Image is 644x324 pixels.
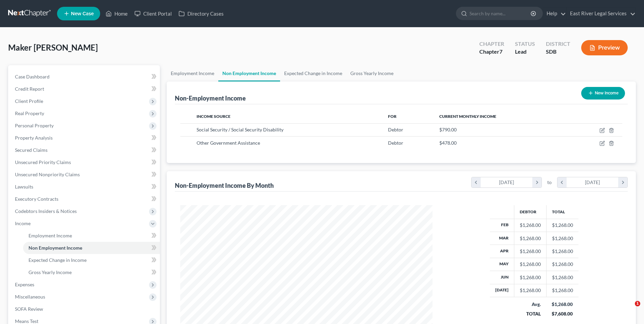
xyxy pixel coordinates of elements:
[621,301,637,317] iframe: Intercom live chat
[635,301,640,306] span: 1
[102,7,131,20] a: Home
[15,208,77,214] span: Codebtors Insiders & Notices
[15,318,38,324] span: Means Test
[439,140,457,146] span: $478.00
[581,87,625,100] button: New Income
[10,83,160,95] a: Credit Report
[472,177,481,187] i: chevron_left
[175,7,227,20] a: Directory Cases
[546,232,578,245] td: $1,268.00
[175,94,246,102] div: Non-Employment Income
[514,205,546,219] th: Debtor
[532,177,541,187] i: chevron_right
[439,127,457,132] span: $790.00
[499,48,502,55] span: 7
[15,135,53,141] span: Property Analysis
[557,177,567,187] i: chevron_left
[388,127,403,132] span: Debtor
[490,271,514,284] th: Jun
[546,219,578,232] td: $1,268.00
[490,284,514,297] th: [DATE]
[520,248,541,255] div: $1,268.00
[520,261,541,268] div: $1,268.00
[29,233,72,238] span: Employment Income
[547,179,552,186] span: to
[515,48,535,56] div: Lead
[520,222,541,229] div: $1,268.00
[15,294,45,300] span: Miscellaneous
[346,65,398,82] a: Gross Yearly Income
[479,48,504,56] div: Chapter
[567,7,636,20] a: East River Legal Services
[23,230,160,242] a: Employment Income
[439,114,496,119] span: Current Monthly Income
[543,7,566,20] a: Help
[15,306,43,312] span: SOFA Review
[581,40,628,55] button: Preview
[546,284,578,297] td: $1,268.00
[618,177,627,187] i: chevron_right
[546,205,578,219] th: Total
[15,110,44,116] span: Real Property
[388,140,403,146] span: Debtor
[520,287,541,294] div: $1,268.00
[481,177,533,187] div: [DATE]
[29,269,72,275] span: Gross Yearly Income
[15,123,54,128] span: Personal Property
[490,258,514,271] th: May
[546,271,578,284] td: $1,268.00
[10,193,160,205] a: Executory Contracts
[15,159,71,165] span: Unsecured Priority Claims
[490,232,514,245] th: Mar
[10,144,160,156] a: Secured Claims
[71,11,94,16] span: New Case
[479,40,504,48] div: Chapter
[520,235,541,242] div: $1,268.00
[546,48,570,56] div: SDB
[29,245,82,251] span: Non Employment Income
[490,219,514,232] th: Feb
[23,266,160,278] a: Gross Yearly Income
[552,310,573,317] div: $7,608.00
[15,172,80,177] span: Unsecured Nonpriority Claims
[197,140,260,146] span: Other Government Assistance
[15,147,48,153] span: Secured Claims
[552,301,573,308] div: $1,268.00
[167,65,218,82] a: Employment Income
[515,40,535,48] div: Status
[15,86,44,92] span: Credit Report
[10,156,160,168] a: Unsecured Priority Claims
[23,254,160,266] a: Expected Change in Income
[10,181,160,193] a: Lawsuits
[15,74,50,79] span: Case Dashboard
[470,7,532,20] input: Search by name...
[10,71,160,83] a: Case Dashboard
[197,114,231,119] span: Income Source
[29,257,87,263] span: Expected Change in Income
[10,303,160,315] a: SOFA Review
[15,196,58,202] span: Executory Contracts
[388,114,397,119] span: For
[23,242,160,254] a: Non Employment Income
[131,7,175,20] a: Client Portal
[546,245,578,258] td: $1,268.00
[10,168,160,181] a: Unsecured Nonpriority Claims
[280,65,346,82] a: Expected Change in Income
[218,65,280,82] a: Non Employment Income
[15,282,34,287] span: Expenses
[546,40,570,48] div: District
[15,184,33,190] span: Lawsuits
[520,274,541,281] div: $1,268.00
[10,132,160,144] a: Property Analysis
[567,177,619,187] div: [DATE]
[175,181,274,190] div: Non-Employment Income By Month
[15,98,43,104] span: Client Profile
[490,245,514,258] th: Apr
[546,258,578,271] td: $1,268.00
[15,220,31,226] span: Income
[197,127,283,132] span: Social Security / Social Security Disability
[519,310,541,317] div: TOTAL
[8,42,98,52] span: Maker [PERSON_NAME]
[519,301,541,308] div: Avg.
